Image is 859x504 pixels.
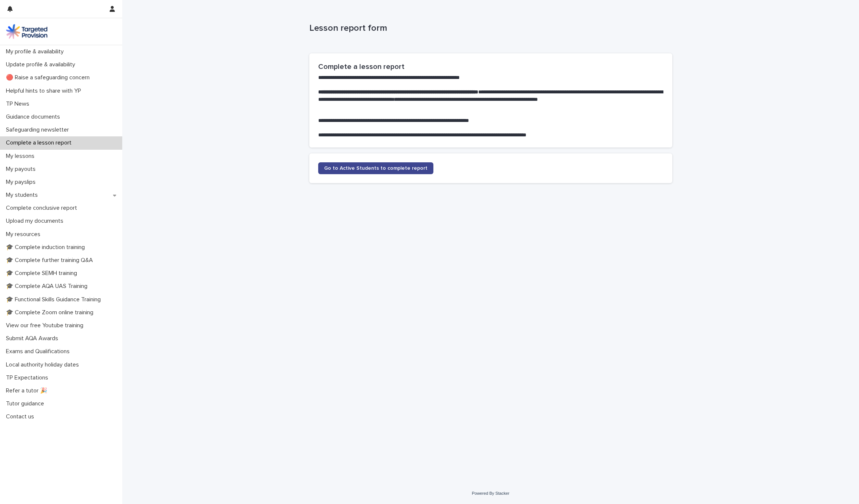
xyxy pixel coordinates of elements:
[3,61,81,68] p: Update profile & availability
[3,322,89,329] p: View our free Youtube training
[3,335,64,342] p: Submit AQA Awards
[3,413,40,420] p: Contact us
[318,62,663,71] h2: Complete a lesson report
[3,139,77,146] p: Complete a lesson report
[3,283,93,290] p: 🎓 Complete AQA UAS Training
[3,387,53,394] p: Refer a tutor 🎉
[3,257,99,264] p: 🎓 Complete further training Q&A
[3,205,83,212] p: Complete conclusive report
[3,270,83,277] p: 🎓 Complete SEMH training
[3,166,41,173] p: My payouts
[472,491,509,495] a: Powered By Stacker
[3,74,96,81] p: 🔴 Raise a safeguarding concern
[309,23,669,34] p: Lesson report form
[3,244,91,251] p: 🎓 Complete induction training
[6,24,47,39] img: M5nRWzHhSzIhMunXDL62
[3,87,87,94] p: Helpful hints to share with YP
[3,153,40,160] p: My lessons
[3,231,46,238] p: My resources
[3,374,54,381] p: TP Expectations
[3,296,107,303] p: 🎓 Functional Skills Guidance Training
[3,218,69,225] p: Upload my documents
[3,361,85,368] p: Local authority holiday dates
[3,192,44,199] p: My students
[3,348,76,355] p: Exams and Qualifications
[3,309,99,316] p: 🎓 Complete Zoom online training
[318,162,433,174] a: Go to Active Students to complete report
[3,48,70,55] p: My profile & availability
[3,100,35,107] p: TP News
[3,126,75,133] p: Safeguarding newsletter
[3,179,41,186] p: My payslips
[3,400,50,407] p: Tutor guidance
[3,113,66,120] p: Guidance documents
[324,166,427,171] span: Go to Active Students to complete report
